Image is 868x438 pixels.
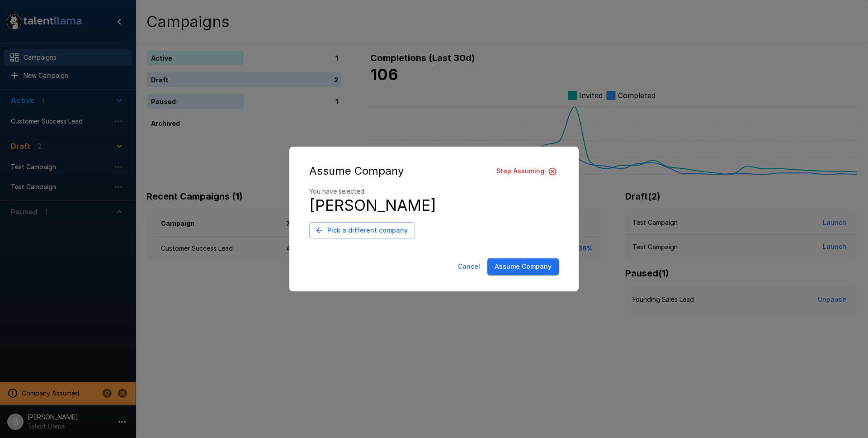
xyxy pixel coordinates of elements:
[309,196,559,215] h4: [PERSON_NAME]
[454,258,484,275] button: Cancel
[493,163,559,180] button: Stop Assuming
[487,258,559,275] button: Assume Company
[309,222,415,239] button: Pick a different company
[309,163,559,180] div: Assume Company
[309,187,559,196] p: You have selected:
